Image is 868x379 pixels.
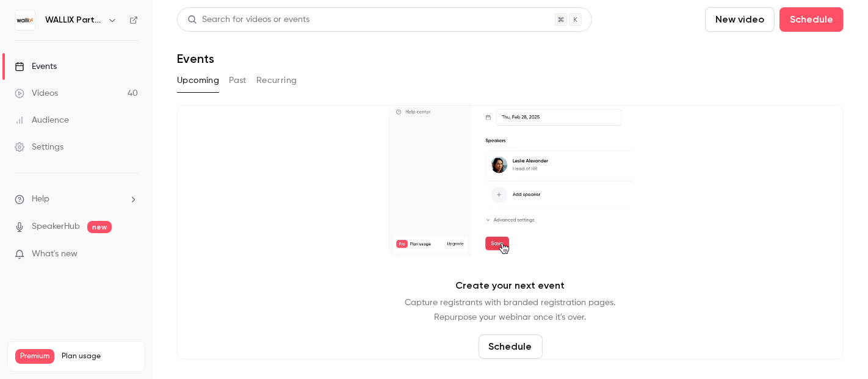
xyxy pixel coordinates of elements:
[405,295,616,325] p: Capture registrants with branded registration pages. Repurpose your webinar once it's over.
[15,114,69,126] div: Audience
[187,13,309,26] div: Search for videos or events
[456,278,565,293] p: Create your next event
[177,71,219,90] button: Upcoming
[15,349,54,364] span: Premium
[15,60,57,73] div: Events
[32,248,78,261] span: What's new
[256,71,297,90] button: Recurring
[177,51,214,66] h1: Events
[15,141,63,153] div: Settings
[705,7,775,32] button: New video
[15,193,138,206] li: help-dropdown-opener
[32,220,80,233] a: SpeakerHub
[229,71,247,90] button: Past
[32,193,49,206] span: Help
[45,14,103,26] h6: WALLIX Partners Channel
[62,352,137,361] span: Plan usage
[779,7,844,32] button: Schedule
[15,10,35,30] img: WALLIX Partners Channel
[87,221,112,233] span: new
[479,334,543,359] button: Schedule
[123,249,138,260] iframe: Noticeable Trigger
[15,87,58,99] div: Videos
